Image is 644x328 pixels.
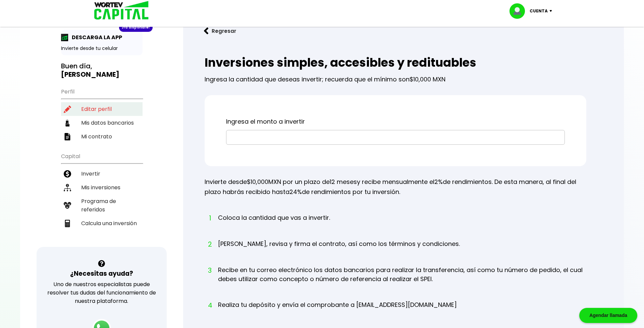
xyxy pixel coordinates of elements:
p: DESCARGA LA APP [68,33,122,42]
img: contrato-icon.f2db500c.svg [64,133,71,140]
p: Invierte desde MXN por un plazo de y recibe mensualmente el de rendimientos. De esta manera, al f... [205,177,586,197]
img: editar-icon.952d3147.svg [64,106,71,113]
li: Recibe en tu correo electrónico los datos bancarios para realizar la transferencia, así como tu n... [218,265,586,296]
img: flecha izquierda [204,27,209,35]
span: $10,000 MXN [410,75,445,83]
img: invertir-icon.b3b967d7.svg [64,170,71,178]
a: Editar perfil [61,102,143,116]
span: 2% [434,178,443,186]
a: Mis datos bancarios [61,116,143,130]
p: Invierte desde tu celular [61,45,143,52]
b: [PERSON_NAME] [61,70,119,79]
span: 3 [208,265,211,275]
a: flecha izquierdaRegresar [194,22,613,40]
p: Ingresa el monto a invertir [226,117,565,127]
li: [PERSON_NAME], revisa y firma el contrato, así como los términos y condiciones. [218,239,460,261]
p: Ingresa la cantidad que deseas invertir; recuerda que el mínimo son [205,69,586,84]
span: 4 [208,300,211,310]
a: Calcula una inversión [61,216,143,230]
img: icon-down [548,10,557,12]
h2: Inversiones simples, accesibles y redituables [205,56,586,69]
span: $10,000 [247,178,268,186]
ul: Capital [61,149,143,247]
span: 24% [289,188,302,196]
span: 2 [208,239,211,249]
div: Agendar llamada [579,308,637,323]
img: app-icon [61,34,68,41]
img: profile-image [509,3,530,19]
p: Cuenta [530,6,548,16]
p: Uno de nuestros especialistas puede resolver tus dudas del funcionamiento de nuestra plataforma. [45,280,158,305]
a: Mi contrato [61,130,143,143]
h3: Buen día, [61,62,143,79]
a: Programa de referidos [61,194,143,216]
a: Invertir [61,167,143,181]
img: inversiones-icon.6695dc30.svg [64,184,71,191]
span: 12 meses [330,178,357,186]
img: recomiendanos-icon.9b8e9327.svg [64,202,71,209]
div: ¡Ya disponible! [119,23,153,32]
img: datos-icon.10cf9172.svg [64,119,71,127]
li: Realiza tu depósito y envía el comprobante a [EMAIL_ADDRESS][DOMAIN_NAME] [218,300,457,322]
span: 1 [208,213,211,223]
a: Mis inversiones [61,181,143,194]
ul: Perfil [61,84,143,143]
button: Regresar [194,22,246,40]
li: Coloca la cantidad que vas a invertir. [218,213,330,235]
h3: ¿Necesitas ayuda? [70,269,133,278]
img: calculadora-icon.17d418c4.svg [64,220,71,227]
